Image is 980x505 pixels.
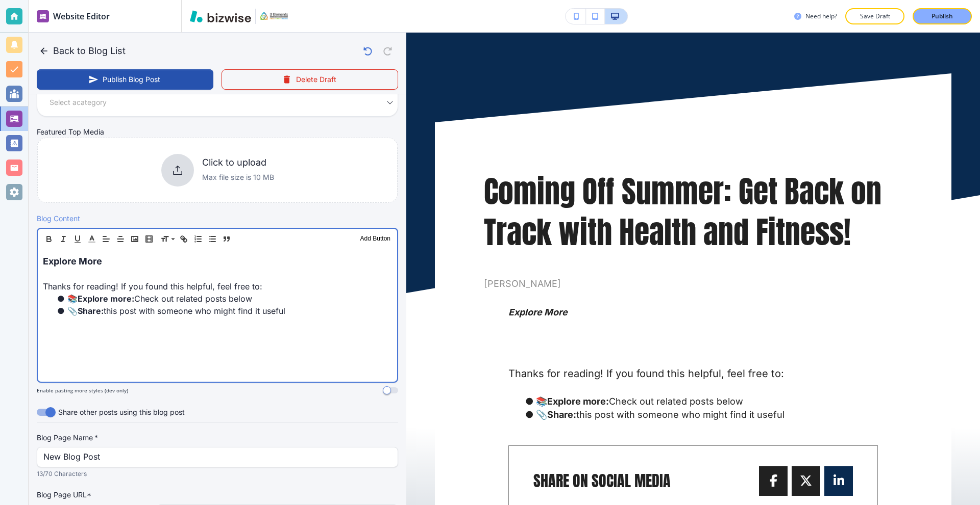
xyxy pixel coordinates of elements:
div: Featured Top MediaClick to uploadMax file size is 10 MB [37,127,398,202]
h2: Blog Content [37,213,80,224]
li: 📎 this post with someone who might find it useful [522,408,878,421]
button: Save Draft [845,8,904,24]
h1: Coming Off Summer: Get Back on Track with Health and Fitness! [484,171,902,253]
p: Publish [932,12,953,21]
button: Add Button [358,233,393,245]
button: Publish Blog Post [37,69,213,90]
h2: Website Editor [53,10,110,22]
li: 📚 Check out related posts below [55,293,392,305]
p: Save Draft [859,12,891,21]
span: Explore More [508,307,568,317]
h6: SHARE ON SOCIAL MEDIA [533,471,671,491]
p: Max file size is 10 MB [202,172,274,183]
p: Thanks for reading! If you found this helpful, feel free to: [508,364,878,383]
img: editor icon [37,10,49,22]
span: Explore More [43,256,102,267]
span: Share other posts using this blog post [58,407,185,418]
span: Select a category [50,96,107,108]
button: Publish [913,8,972,24]
span: [PERSON_NAME] [484,277,902,290]
p: Thanks for reading! If you found this helpful, feel free to: [43,280,392,293]
p: 13/70 Characters [37,469,391,479]
strong: Explore more: [78,294,134,304]
h4: Enable pasting more styles (dev only) [37,387,128,394]
p: Blog Page URL* [37,489,398,500]
img: Your Logo [260,12,288,20]
h3: Need help? [805,12,837,21]
strong: Share: [547,409,576,420]
label: Blog Page Name [37,433,398,443]
strong: Share: [78,306,104,316]
button: Delete Draft [222,69,398,90]
li: 📎 this post with someone who might find it useful [55,305,392,317]
li: 📚 Check out related posts below [522,395,878,408]
img: Bizwise Logo [190,10,251,22]
button: Back to Blog List [37,41,130,61]
h6: Click to upload [202,157,274,168]
strong: Explore more: [547,396,609,407]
